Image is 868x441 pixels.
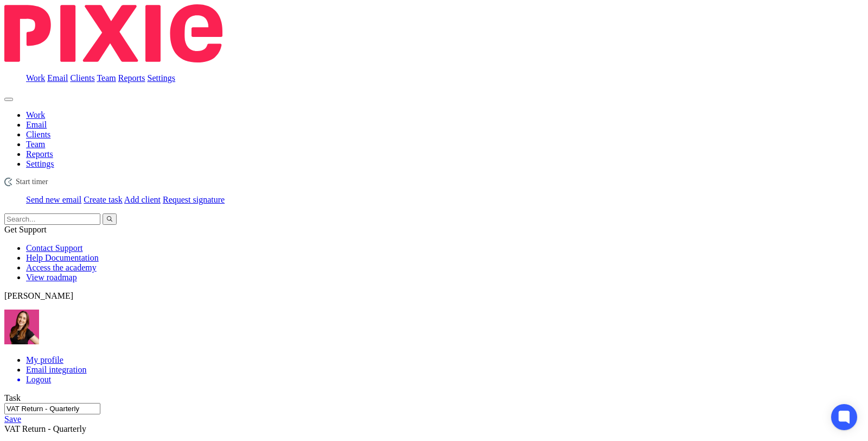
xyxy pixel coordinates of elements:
span: Start timer [16,178,48,186]
a: Access the academy [26,263,97,272]
a: Clients [26,130,50,139]
a: Request signature [163,195,225,204]
a: Settings [26,159,54,168]
a: View roadmap [26,273,77,282]
a: Email [47,73,68,83]
input: Search [4,213,100,225]
a: Contact Support [26,243,82,253]
a: Send new email [26,195,81,204]
a: Settings [148,73,176,83]
a: Team [26,140,45,149]
a: Help Documentation [26,253,99,262]
a: Clients [70,73,94,83]
button: Search [103,213,117,225]
label: Task [4,393,21,402]
span: Get Support [4,225,47,234]
a: Save [4,414,21,424]
a: Reports [118,73,145,83]
a: My profile [26,355,63,364]
a: Logout [26,375,864,385]
div: VAT Return - Quarterly [4,403,864,434]
img: 21.png [4,310,39,344]
a: Team [97,73,116,83]
div: VAT Return - Quarterly [4,424,864,434]
a: Email [26,120,47,129]
a: Add client [124,195,161,204]
a: Reports [26,149,53,159]
a: Work [26,73,45,83]
p: [PERSON_NAME] [4,291,864,301]
a: Email integration [26,365,87,374]
a: Create task [84,195,123,204]
img: Pixie [4,4,222,62]
a: Work [26,110,45,119]
span: Logout [26,375,51,384]
div: MRI Fabrications Ltd - VAT Return - Quarterly [4,178,864,186]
